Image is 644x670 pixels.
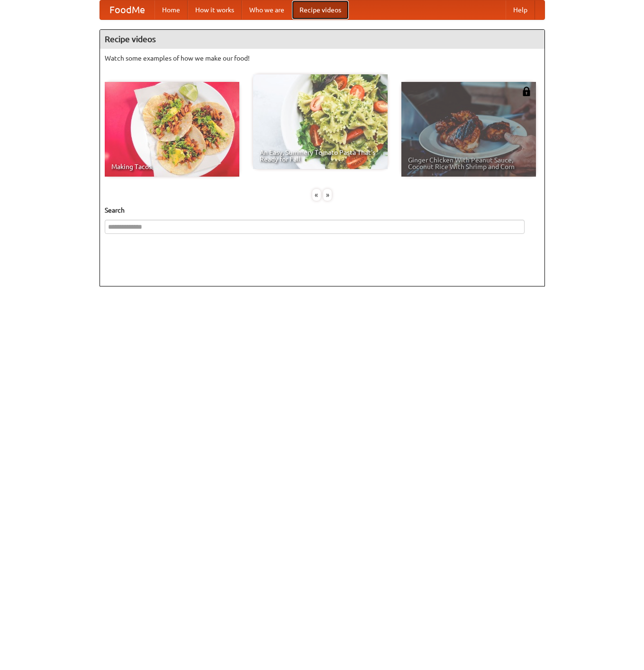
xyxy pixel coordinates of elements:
a: Help [506,0,535,19]
span: An Easy, Summery Tomato Pasta That's Ready for Fall [260,149,381,162]
div: « [312,189,321,201]
h5: Search [105,205,540,215]
h4: Recipe videos [100,30,544,49]
a: FoodMe [100,0,154,19]
a: Who we are [242,0,292,19]
a: How it works [188,0,242,19]
span: Making Tacos [111,163,233,170]
a: Home [154,0,188,19]
img: 483408.png [522,87,531,96]
div: » [323,189,332,201]
a: Recipe videos [292,0,349,19]
p: Watch some examples of how we make our food! [105,54,540,63]
a: An Easy, Summery Tomato Pasta That's Ready for Fall [253,74,388,169]
a: Making Tacos [105,82,239,177]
